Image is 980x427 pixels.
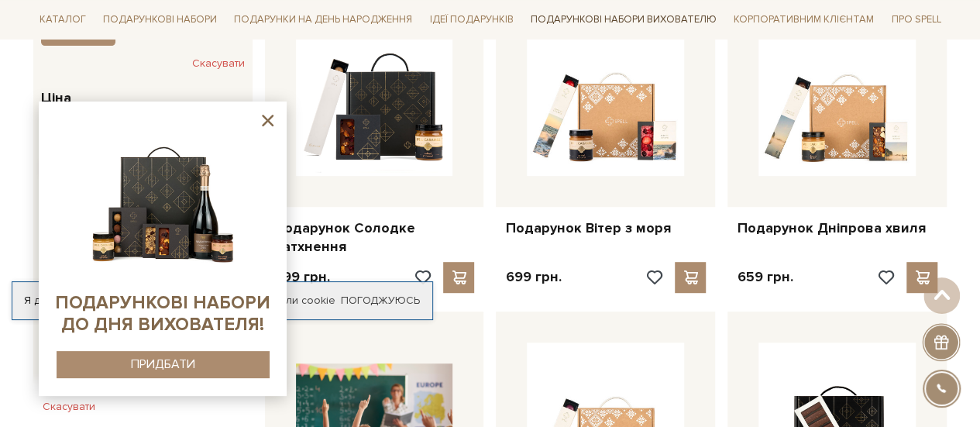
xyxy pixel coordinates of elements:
span: Ціна [41,88,71,108]
a: Подарунки на День народження [228,8,418,32]
a: Каталог [33,8,92,32]
a: Корпоративним клієнтам [727,6,880,33]
p: 699 грн. [505,268,561,286]
a: Про Spell [885,8,947,32]
a: Подарунок Вітер з моря [505,219,706,237]
a: Ідеї подарунків [423,8,519,32]
a: Погоджуюсь [341,294,420,308]
a: Подарункові набори [97,8,223,32]
button: Скасувати [192,51,245,76]
a: Подарунок Солодке натхнення [274,219,475,256]
a: файли cookie [265,294,335,307]
p: 599 грн. [274,268,330,286]
a: Подарункові набори вихователю [524,6,723,33]
a: Подарунок Дніпрова хвиля [737,219,937,237]
p: 659 грн. [737,268,793,286]
div: Я дозволяю [DOMAIN_NAME] використовувати [12,294,432,308]
button: Скасувати [33,394,105,419]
